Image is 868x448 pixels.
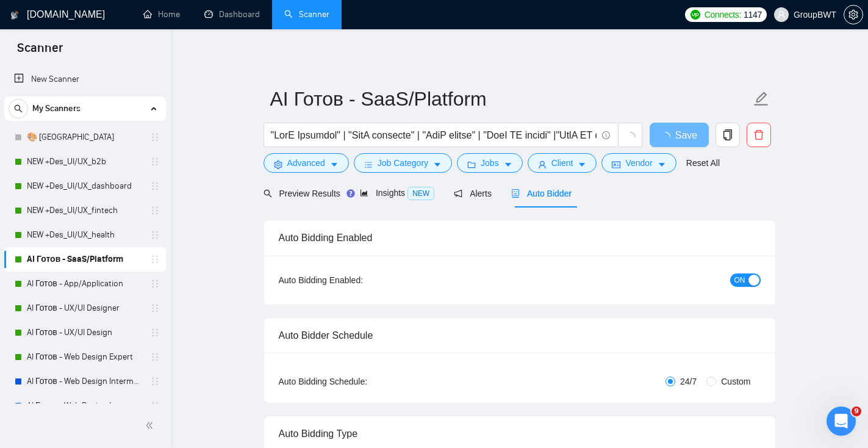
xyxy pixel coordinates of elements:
[7,39,73,65] span: Scanner
[686,156,720,170] a: Reset All
[150,157,160,167] span: holder
[27,394,143,418] a: AI Готов - Web Design Intermediate минус Development
[27,296,143,320] a: AI Готов - UX/UI Designer
[345,188,356,199] div: Tooltip anchor
[264,189,272,198] span: search
[538,160,547,169] span: user
[27,223,143,247] a: NEW +Des_UI/UX_health
[360,188,434,198] span: Insights
[827,406,856,436] iframe: Intercom live chat
[150,206,160,215] span: holder
[578,160,586,169] span: caret-down
[675,128,697,143] span: Save
[504,160,512,169] span: caret-down
[364,160,373,169] span: bars
[661,132,675,142] span: loading
[602,131,610,139] span: info-circle
[481,156,499,170] span: Jobs
[354,153,452,173] button: barsJob Categorycaret-down
[407,187,434,200] span: NEW
[360,189,368,197] span: area-chart
[270,84,751,114] input: Scanner name...
[150,303,160,313] span: holder
[150,328,160,338] span: holder
[150,401,160,411] span: holder
[279,375,439,388] div: Auto Bidding Schedule:
[279,273,439,287] div: Auto Bidding Enabled:
[204,9,260,20] a: dashboardDashboard
[378,156,428,170] span: Job Category
[150,352,160,362] span: holder
[433,160,442,169] span: caret-down
[27,345,143,369] a: AI Готов - Web Design Expert
[467,160,476,169] span: folder
[716,129,739,140] span: copy
[32,96,81,121] span: My Scanners
[271,128,597,143] input: Search Freelance Jobs...
[27,198,143,223] a: NEW +Des_UI/UX_fintech
[852,406,861,416] span: 9
[690,10,700,20] img: upwork-logo.png
[511,189,520,198] span: robot
[844,10,863,20] a: setting
[27,150,143,174] a: NEW +Des_UI/UX_b2b
[705,8,741,21] span: Connects:
[716,123,740,147] button: copy
[150,255,160,264] span: holder
[777,10,786,19] span: user
[150,132,160,142] span: holder
[844,5,863,24] button: setting
[753,91,769,107] span: edit
[264,189,340,198] span: Preview Results
[10,5,19,25] img: logo
[150,230,160,240] span: holder
[284,9,329,20] a: searchScanner
[612,160,620,169] span: idcard
[9,99,28,118] button: search
[150,377,160,386] span: holder
[551,156,573,170] span: Client
[264,153,349,173] button: settingAdvancedcaret-down
[844,10,863,20] span: setting
[457,153,523,173] button: folderJobscaret-down
[274,160,282,169] span: setting
[625,156,652,170] span: Vendor
[650,123,709,147] button: Save
[675,375,701,388] span: 24/7
[625,132,636,143] span: loading
[747,129,770,140] span: delete
[744,8,762,21] span: 1147
[143,9,180,20] a: homeHome
[150,279,160,289] span: holder
[27,272,143,296] a: AI Готов - App/Application
[4,67,166,92] li: New Scanner
[454,189,462,198] span: notification
[27,125,143,150] a: 🎨 [GEOGRAPHIC_DATA]
[150,181,160,191] span: holder
[601,153,676,173] button: idcardVendorcaret-down
[454,189,492,198] span: Alerts
[330,160,339,169] span: caret-down
[658,160,666,169] span: caret-down
[9,104,27,113] span: search
[747,123,771,147] button: delete
[145,419,157,432] span: double-left
[27,369,143,394] a: AI Готов - Web Design Intermediate минус Developer
[27,320,143,345] a: AI Готов - UX/UI Design
[734,273,745,287] span: ON
[14,67,156,92] a: New Scanner
[279,318,761,353] div: Auto Bidder Schedule
[279,220,761,255] div: Auto Bidding Enabled
[511,189,572,198] span: Auto Bidder
[27,174,143,198] a: NEW +Des_UI/UX_dashboard
[27,247,143,272] a: AI Готов - SaaS/Platform
[528,153,597,173] button: userClientcaret-down
[287,156,325,170] span: Advanced
[716,375,755,388] span: Custom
